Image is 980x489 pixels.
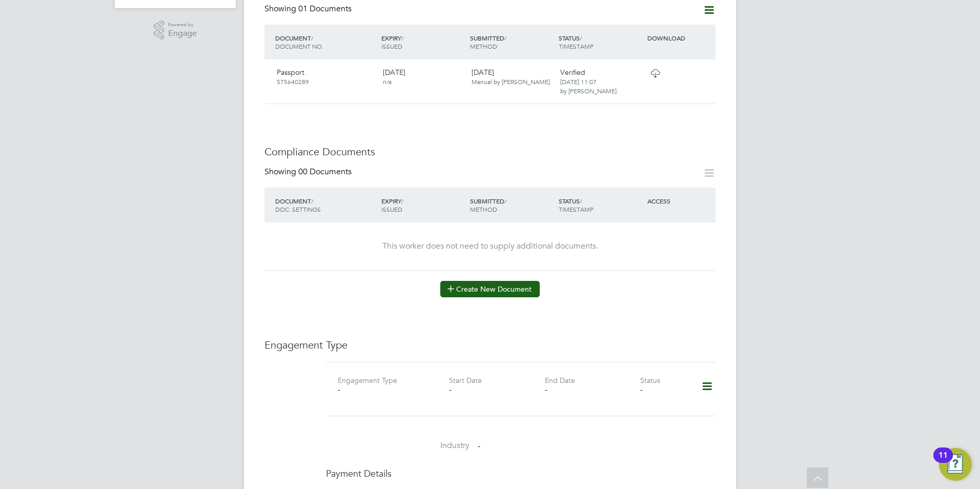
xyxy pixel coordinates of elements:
[273,192,379,218] div: DOCUMENT
[645,29,716,47] div: DOWNLOAD
[264,338,716,352] h3: Engagement Type
[326,440,469,451] label: Industry
[326,467,716,479] h4: Payment Details
[470,42,497,50] span: METHOD
[545,385,640,394] div: -
[556,29,645,55] div: STATUS
[277,77,309,86] span: 575640289
[381,205,402,213] span: ISSUED
[273,29,379,55] div: DOCUMENT
[504,197,506,205] span: /
[467,64,556,90] div: [DATE]
[640,385,688,394] div: -
[640,376,660,385] label: Status
[645,192,716,210] div: ACCESS
[264,167,354,177] div: Showing
[168,21,197,29] span: Powered by
[379,29,467,55] div: EXPIRY
[449,385,544,394] div: -
[560,77,597,86] span: [DATE] 11:07
[168,29,197,38] span: Engage
[472,77,552,86] span: Manual by [PERSON_NAME].
[298,4,352,14] span: 01 Documents
[556,192,645,218] div: STATUS
[264,4,354,14] div: Showing
[273,64,379,90] div: Passport
[154,21,197,40] a: Powered byEngage
[298,167,352,177] span: 00 Documents
[264,145,716,158] h3: Compliance Documents
[545,376,575,385] label: End Date
[559,205,594,213] span: TIMESTAMP
[449,376,482,385] label: Start Date
[338,376,397,385] label: Engagement Type
[560,87,618,95] span: by [PERSON_NAME].
[504,34,506,42] span: /
[379,64,467,90] div: [DATE]
[311,197,313,205] span: /
[275,241,705,252] div: This worker does not need to supply additional documents.
[467,29,556,55] div: SUBMITTED
[275,205,321,213] span: DOC. SETTINGS
[580,34,582,42] span: /
[381,42,402,50] span: ISSUED
[560,68,585,77] span: Verified
[401,197,403,205] span: /
[401,34,403,42] span: /
[383,77,392,86] span: n/a
[580,197,582,205] span: /
[338,385,433,394] div: -
[275,42,323,50] span: DOCUMENT NO.
[470,205,497,213] span: METHOD
[379,192,467,218] div: EXPIRY
[938,455,948,468] div: 11
[939,448,972,481] button: Open Resource Center, 11 new notifications
[559,42,594,50] span: TIMESTAMP
[440,281,540,297] button: Create New Document
[478,441,480,451] span: -
[467,192,556,218] div: SUBMITTED
[311,34,313,42] span: /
